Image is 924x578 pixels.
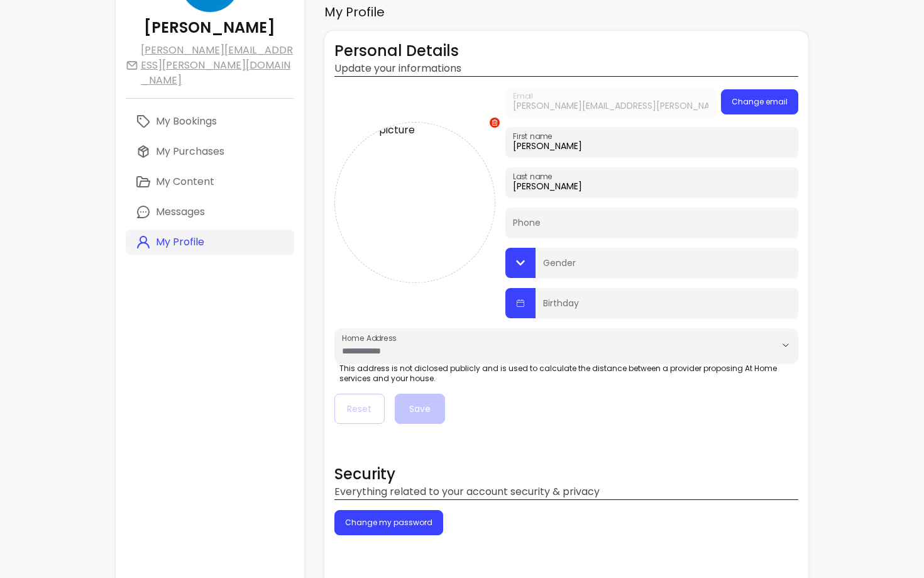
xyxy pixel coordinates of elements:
[543,301,791,313] input: Birthday
[334,510,443,535] button: Change my password
[126,169,294,194] a: My Content
[335,123,495,282] img: https://lh3.googleusercontent.com/a/ACg8ocJYr5Vv3DVWzMmnwXhOUXpGzgSHklF9xkJ2RzNsL5s77xgiK6k=s96-c
[513,171,557,182] label: Last name
[144,18,275,38] p: [PERSON_NAME]
[339,364,799,384] p: This address is not diclosed publicly and is used to calculate the distance between a provider pr...
[342,345,756,357] input: Home Address
[334,61,799,76] p: Update your informations
[156,204,205,220] p: Messages
[156,174,214,189] p: My Content
[334,484,799,499] p: Everything related to your account security & privacy
[776,335,796,355] button: Show suggestions
[334,464,799,484] h1: Security
[126,109,294,134] a: My Bookings
[324,3,809,21] h2: My Profile
[513,220,791,233] input: Phone
[156,144,224,159] p: My Purchases
[156,235,204,250] p: My Profile
[126,199,294,225] a: Messages
[513,140,791,152] input: First name
[334,122,495,283] div: Profile picture
[126,43,294,88] a: [PERSON_NAME][EMAIL_ADDRESS][PERSON_NAME][DOMAIN_NAME]
[334,41,799,61] h1: Personal Details
[156,114,217,129] p: My Bookings
[342,333,400,343] label: Home Address
[126,230,294,255] a: My Profile
[513,131,557,142] label: First name
[543,260,791,273] input: Gender
[126,139,294,164] a: My Purchases
[513,180,791,192] input: Last name
[513,91,537,101] label: Email
[721,89,798,114] button: Change email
